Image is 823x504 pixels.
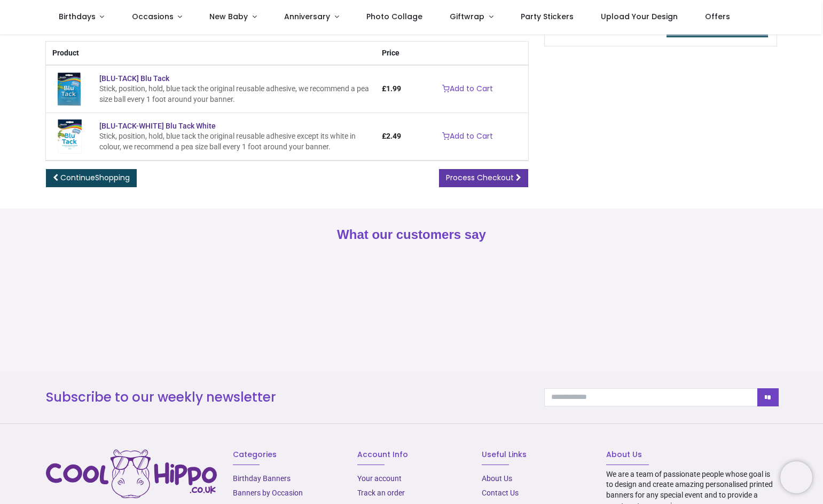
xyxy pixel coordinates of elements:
[439,169,528,187] a: Process Checkout
[382,132,401,140] span: £
[521,11,574,22] span: Party Stickers
[99,122,216,130] a: [BLU-TACK-WHITE] Blu Tack White
[357,450,466,460] h6: Account Info
[233,489,303,497] a: Banners by Occasion
[52,132,87,140] a: [BLU-TACK-WHITE] Blu Tack White
[705,11,730,22] span: Offers
[382,84,401,93] span: £
[606,450,777,460] h6: About Us
[52,84,87,93] a: [BLU-TACK] Blu Tack
[482,450,590,460] h6: Useful Links
[59,11,96,22] span: Birthdays
[386,84,401,93] span: 1.99
[52,72,87,106] img: [BLU-TACK] Blu Tack
[357,489,405,497] a: Track an order
[46,169,137,187] a: ContinueShopping
[52,119,87,154] img: [BLU-TACK-WHITE] Blu Tack White
[482,474,512,483] a: About Us​
[446,172,514,183] span: Process Checkout
[60,172,130,183] span: Continue
[284,11,330,22] span: Anniversary
[601,11,678,22] span: Upload Your Design
[435,127,500,146] a: Add to Cart
[435,80,500,98] a: Add to Cart
[780,461,812,493] iframe: Brevo live chat
[233,474,291,483] a: Birthday Banners
[357,474,402,483] a: Your account
[99,131,369,152] div: Stick, position, hold, blue tack the original reusable adhesive except its white in colour, we re...
[450,11,484,22] span: Giftwrap
[99,74,169,83] a: [BLU-TACK] Blu Tack
[95,172,130,183] span: Shopping
[46,226,778,244] h2: What our customers say
[209,11,248,22] span: New Baby
[132,11,174,22] span: Occasions
[482,489,519,497] a: Contact Us
[366,11,422,22] span: Photo Collage
[46,42,375,66] th: Product
[233,450,341,460] h6: Categories
[375,42,407,66] th: Price
[386,132,401,140] span: 2.49
[99,84,369,105] div: Stick, position, hold, blue tack the original reusable adhesive, we recommend a pea size ball eve...
[46,388,528,406] h3: Subscribe to our weekly newsletter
